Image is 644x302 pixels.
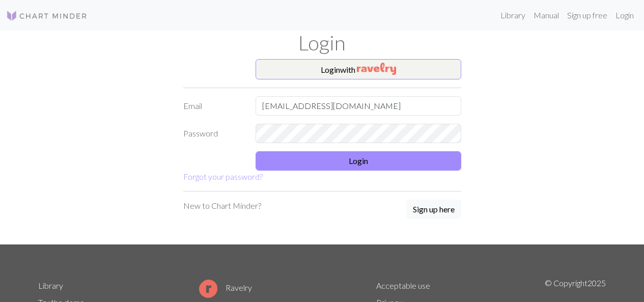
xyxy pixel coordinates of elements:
label: Email [177,96,250,116]
a: Sign up here [406,200,461,220]
img: Ravelry logo [199,280,217,298]
p: New to Chart Minder? [183,200,261,212]
a: Login [611,5,638,25]
img: Logo [6,10,88,22]
a: Ravelry [199,283,252,292]
button: Loginwith [256,59,461,79]
a: Forgot your password? [183,172,263,181]
label: Password [177,124,250,143]
a: Sign up free [563,5,611,25]
a: Manual [529,5,563,25]
button: Login [256,151,461,171]
a: Library [38,281,63,290]
h1: Login [32,31,612,55]
a: Acceptable use [376,281,430,290]
button: Sign up here [406,200,461,219]
a: Library [496,5,529,25]
img: Ravelry [357,63,396,75]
